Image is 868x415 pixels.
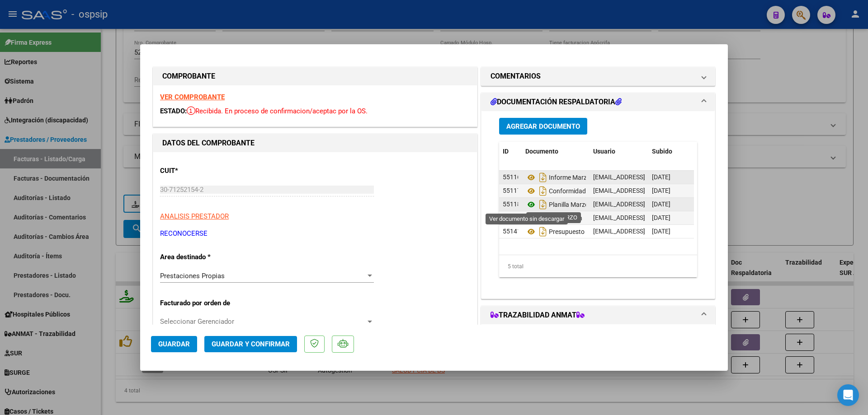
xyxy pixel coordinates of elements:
[525,174,590,181] span: Informe Marzo
[593,228,745,235] span: [EMAIL_ADDRESS][DOMAIN_NAME] - RECONOCERSE -
[525,187,605,195] span: Conformidad Marzo
[481,306,715,324] mat-expansion-panel-header: TRAZABILIDAD ANMAT
[503,214,521,221] span: 55128
[590,142,648,161] datatable-header-cell: Usuario
[537,184,549,198] i: Descargar documento
[160,93,225,101] a: VER COMPROBANTE
[151,336,197,352] button: Guardar
[481,111,715,298] div: DOCUMENTACIÓN RESPALDATORIA
[652,187,670,194] span: [DATE]
[160,298,253,308] p: Facturado por orden de
[593,201,745,208] span: [EMAIL_ADDRESS][DOMAIN_NAME] - RECONOCERSE -
[503,201,521,208] span: 55118
[491,310,585,321] h1: TRAZABILIDAD ANMAT
[503,148,509,155] span: ID
[537,224,549,239] i: Descargar documento
[160,317,366,326] span: Seleccionar Gerenciador
[525,201,589,208] span: Planilla Marzo
[503,187,521,194] span: 55117
[491,71,541,82] h1: COMENTARIOS
[525,148,558,155] span: Documento
[212,340,290,348] span: Guardar y Confirmar
[503,228,521,235] span: 55141
[652,228,670,235] span: [DATE]
[652,173,670,181] span: [DATE]
[837,384,859,406] div: Open Intercom Messenger
[491,97,622,107] h1: DOCUMENTACIÓN RESPALDATORIA
[204,336,297,352] button: Guardar y Confirmar
[160,252,253,262] p: Area destinado *
[525,214,582,222] span: Habilitacion
[652,201,670,208] span: [DATE]
[537,211,549,225] i: Descargar documento
[481,93,715,111] mat-expansion-panel-header: DOCUMENTACIÓN RESPALDATORIA
[506,122,580,131] span: Agregar Documento
[162,139,255,147] strong: DATOS DEL COMPROBANTE
[652,148,672,155] span: Subido
[593,148,615,155] span: Usuario
[525,228,617,235] span: Presupuesto Autorizado
[593,173,745,181] span: [EMAIL_ADDRESS][DOMAIN_NAME] - RECONOCERSE -
[160,228,470,239] p: RECONOCERSE
[160,272,225,280] span: Prestaciones Propias
[187,107,368,115] span: Recibida. En proceso de confirmacion/aceptac por la OS.
[693,142,739,161] datatable-header-cell: Acción
[160,107,187,115] span: ESTADO:
[158,340,190,348] span: Guardar
[537,197,549,212] i: Descargar documento
[160,212,229,220] span: ANALISIS PRESTADOR
[648,142,693,161] datatable-header-cell: Subido
[160,166,253,176] p: CUIT
[481,67,715,85] mat-expansion-panel-header: COMENTARIOS
[499,142,522,161] datatable-header-cell: ID
[593,214,745,221] span: [EMAIL_ADDRESS][DOMAIN_NAME] - RECONOCERSE -
[537,170,549,185] i: Descargar documento
[162,72,215,80] strong: COMPROBANTE
[499,255,697,278] div: 5 total
[503,173,521,181] span: 55116
[499,118,587,135] button: Agregar Documento
[593,187,745,194] span: [EMAIL_ADDRESS][DOMAIN_NAME] - RECONOCERSE -
[522,142,590,161] datatable-header-cell: Documento
[652,214,670,221] span: [DATE]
